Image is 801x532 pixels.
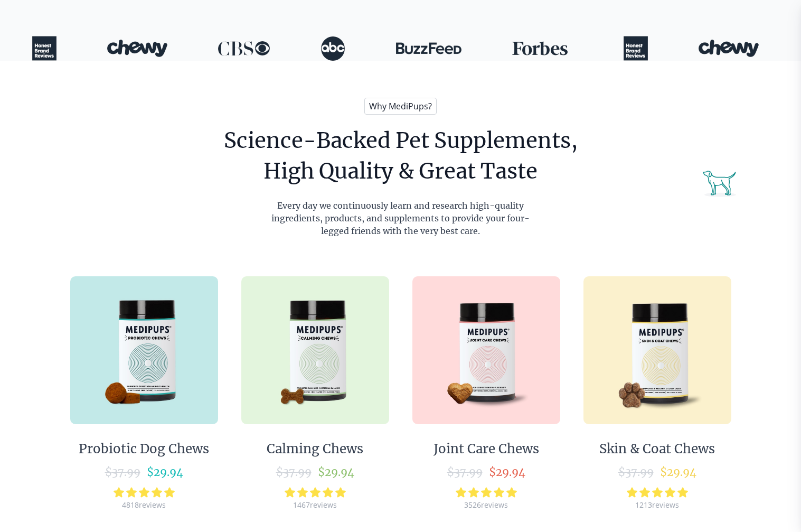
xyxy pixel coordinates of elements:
div: 3526 reviews [464,500,508,510]
h2: Science-Backed Pet Supplements, High Quality & Great Taste [224,125,578,186]
span: $ 37.99 [618,465,654,479]
img: Probiotic Dog Chews - Medipups [70,276,218,424]
div: Joint Care Chews [434,441,539,457]
p: Every day we continuously learn and research high-quality ingredients, products, and supplements ... [259,199,543,237]
div: 1213 reviews [635,500,679,510]
div: Probiotic Dog Chews [79,441,209,457]
div: Skin & Coat Chews [599,441,715,457]
span: Why MediPups? [364,98,437,115]
img: Skin & Coat Chews - Medipups [583,276,731,424]
img: Calming Chews - Medipups [241,276,389,424]
a: Calming Chews - MedipupsCalming Chews$37.99$29.941467reviews [234,267,396,510]
a: Joint Care Chews - MedipupsJoint Care Chews$37.99$29.943526reviews [406,267,567,510]
a: Probiotic Dog Chews - MedipupsProbiotic Dog Chews$37.99$29.944818reviews [63,267,225,510]
div: 4818 reviews [122,500,166,510]
img: Joint Care Chews - Medipups [412,276,560,424]
div: Calming Chews [267,441,363,457]
span: $ 29.94 [318,465,354,479]
span: $ 29.94 [489,465,525,479]
span: $ 37.99 [276,465,312,479]
span: $ 37.99 [105,465,140,479]
span: $ 37.99 [447,465,483,479]
span: $ 29.94 [660,465,696,479]
div: 1467 reviews [293,500,337,510]
a: Skin & Coat Chews - MedipupsSkin & Coat Chews$37.99$29.941213reviews [577,267,738,510]
span: $ 29.94 [147,465,183,479]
